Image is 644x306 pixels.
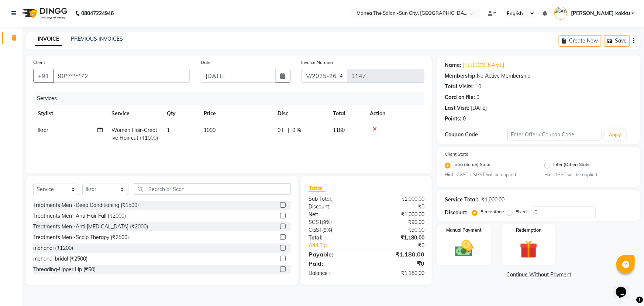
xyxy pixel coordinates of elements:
[450,238,479,259] img: _cash.svg
[366,259,430,268] div: ₹0
[303,195,366,203] div: Sub Total:
[366,234,430,242] div: ₹1,180.00
[324,227,331,233] span: 9%
[204,127,216,133] span: 1000
[111,127,158,141] span: Women Hair-Creative Hair cut (₹1000)
[366,218,430,226] div: ₹90.00
[303,242,377,249] a: Add Tip
[107,105,162,122] th: Service
[303,269,366,277] div: Balance :
[134,183,291,195] input: Search or Scan
[302,59,334,66] label: Invoice Number
[167,127,170,133] span: 1
[366,203,430,211] div: ₹0
[613,276,637,299] iframe: chat widget
[33,255,87,263] div: mehandi bridal (₹2500)
[553,161,590,170] label: Inter (Other) State
[33,234,129,241] div: Treatments Men -Scalp Therapy (₹2500)
[559,35,601,47] button: Create New
[507,129,602,140] input: Enter Offer / Coupon Code
[33,223,148,231] div: Treatments Men -Anti [MEDICAL_DATA] (₹2000)
[604,35,630,47] button: Save
[445,72,477,80] div: Membership:
[463,115,466,123] div: 0
[33,201,139,209] div: Treatments Men -Deep Conditioning (₹1500)
[303,211,366,218] div: Net:
[481,196,504,204] div: ₹1,000.00
[377,242,430,249] div: ₹0
[571,10,630,17] span: [PERSON_NAME] kokku
[475,83,481,91] div: 10
[445,93,475,101] div: Card on file:
[53,69,190,83] input: Search by Name/Mobile/Email/Code
[33,266,96,273] div: Threading-Upper Lip (₹50)
[309,227,322,233] span: CGST
[554,7,567,20] img: vamsi kokku
[278,126,285,134] span: 0 F
[309,219,322,225] span: SGST
[439,271,639,279] a: Continue Without Payment
[516,208,527,215] label: Fixed
[445,72,633,80] div: No Active Membership
[445,61,461,69] div: Name:
[445,83,474,91] div: Total Visits:
[366,226,430,234] div: ₹90.00
[201,59,211,66] label: Date
[476,93,479,101] div: 0
[471,104,487,112] div: [DATE]
[514,238,543,260] img: _gift.svg
[445,209,468,217] div: Discount:
[38,127,48,133] span: Ikrar
[445,104,469,112] div: Last Visit:
[35,33,62,46] a: INVOICE
[288,126,289,134] span: |
[292,126,301,134] span: 0 %
[303,234,366,242] div: Total:
[33,244,73,252] div: mehandi (₹1200)
[303,218,366,226] div: ( )
[333,127,345,133] span: 1180
[544,171,633,178] small: Hint : IGST will be applied
[323,219,330,225] span: 9%
[463,61,504,69] a: [PERSON_NAME]
[454,161,490,170] label: Intra (Same) State
[33,212,126,220] div: Treatments Men -Anti Hair Fall (₹2000)
[366,250,430,259] div: ₹1,180.00
[366,211,430,218] div: ₹1,000.00
[445,151,468,157] label: Client State
[162,105,199,122] th: Qty
[516,227,541,234] label: Redemption
[71,35,123,42] a: PREVIOUS INVOICES
[605,129,626,140] button: Apply
[328,105,365,122] th: Total
[445,115,461,123] div: Points:
[303,203,366,211] div: Discount:
[445,171,533,178] small: Hint : CGST + SGST will be applied
[309,184,326,192] span: Total
[445,131,507,139] div: Coupon Code
[303,259,366,268] div: Paid:
[481,208,504,215] label: Percentage
[81,3,114,24] b: 08047224946
[34,92,430,105] div: Services
[199,105,273,122] th: Price
[303,226,366,234] div: ( )
[303,250,366,259] div: Payable:
[19,3,69,24] img: logo
[33,105,107,122] th: Stylist
[33,69,54,83] button: +91
[445,196,478,204] div: Service Total:
[33,59,45,66] label: Client
[446,227,482,234] label: Manual Payment
[365,105,424,122] th: Action
[273,105,328,122] th: Disc
[366,195,430,203] div: ₹1,000.00
[366,269,430,277] div: ₹1,180.00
